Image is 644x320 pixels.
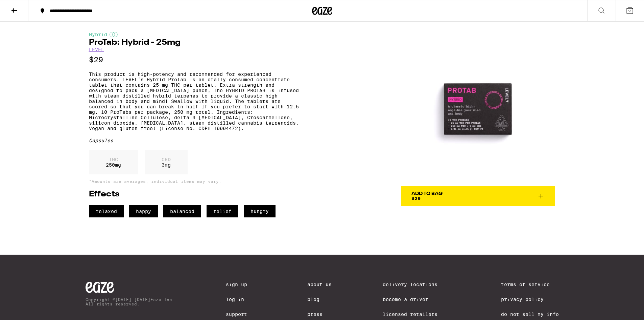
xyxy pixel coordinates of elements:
p: *Amounts are averages, individual items may vary. [89,179,299,184]
a: About Us [307,282,332,287]
a: Do Not Sell My Info [501,312,559,317]
p: THC [106,157,121,162]
div: 3 mg [145,150,188,174]
a: Sign Up [226,282,256,287]
span: relief [207,205,238,217]
a: Support [226,312,256,317]
a: Log In [226,297,256,302]
a: Press [307,312,332,317]
p: This product is high-potency and recommended for experienced consumers. LEVEL’s Hybrid ProTab is ... [89,71,299,131]
a: Delivery Locations [383,282,450,287]
a: Licensed Retailers [383,312,450,317]
div: Add To Bag [411,191,443,196]
button: Add To Bag$29 [401,186,555,206]
h1: ProTab: Hybrid - 25mg [89,39,299,47]
a: Terms of Service [501,282,559,287]
p: Copyright © [DATE]-[DATE] Eaze Inc. All rights reserved. [86,297,175,306]
p: $29 [89,56,299,64]
img: LEVEL - ProTab: Hybrid - 25mg [401,32,555,186]
div: Capsules [89,138,299,143]
div: 250 mg [89,150,138,174]
img: hybridColor.svg [110,32,118,37]
h2: Effects [89,190,299,198]
a: Become a Driver [383,297,450,302]
a: Blog [307,297,332,302]
span: hungry [244,205,276,217]
span: $29 [411,196,421,201]
p: CBD [162,157,171,162]
div: Hybrid [89,32,299,37]
span: happy [129,205,158,217]
a: LEVEL [89,47,104,52]
span: relaxed [89,205,124,217]
a: Privacy Policy [501,297,559,302]
span: balanced [163,205,201,217]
